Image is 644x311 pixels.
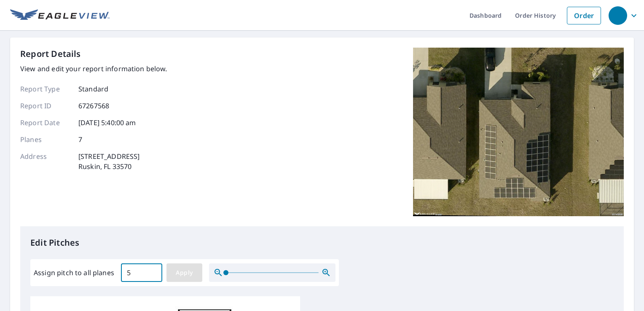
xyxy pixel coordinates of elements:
label: Assign pitch to all planes [34,268,114,278]
img: Top image [413,48,624,216]
p: Report Date [20,118,71,128]
img: EV Logo [10,9,110,22]
p: Report ID [20,101,71,111]
span: Apply [173,268,196,278]
p: Standard [78,84,108,94]
p: Report Details [20,48,81,60]
input: 00.0 [121,261,162,284]
p: [DATE] 5:40:00 am [78,118,136,128]
p: [STREET_ADDRESS] Ruskin, FL 33570 [78,151,140,172]
a: Order [567,7,601,24]
p: 67267568 [78,101,109,111]
p: Address [20,151,71,172]
p: Planes [20,134,71,145]
p: Edit Pitches [30,236,614,249]
p: View and edit your report information below. [20,64,167,74]
button: Apply [166,263,202,282]
p: 7 [78,134,82,145]
p: Report Type [20,84,71,94]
